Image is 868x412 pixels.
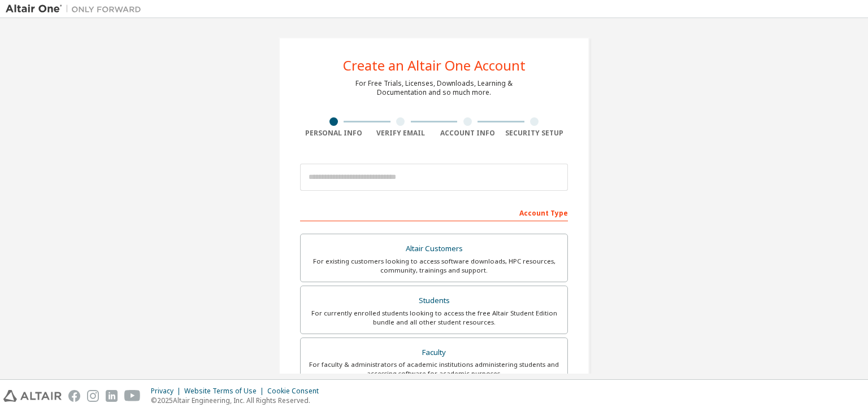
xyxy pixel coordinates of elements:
div: Personal Info [300,129,367,138]
img: instagram.svg [87,390,99,402]
div: Security Setup [501,129,568,138]
div: Students [307,293,561,309]
p: © 2025 Altair Engineering, Inc. All Rights Reserved. [151,396,325,405]
img: linkedin.svg [106,390,118,402]
img: altair_logo.svg [3,390,62,402]
div: For existing customers looking to access software downloads, HPC resources, community, trainings ... [307,257,561,275]
div: For currently enrolled students looking to access the free Altair Student Edition bundle and all ... [307,309,561,327]
div: Verify Email [367,129,435,138]
div: Account Info [434,129,501,138]
div: Cookie Consent [267,387,325,396]
div: Faculty [307,345,561,361]
img: youtube.svg [124,390,141,402]
div: Create an Altair One Account [343,59,526,72]
img: facebook.svg [68,390,80,402]
img: Altair One [6,3,147,15]
div: For Free Trials, Licenses, Downloads, Learning & Documentation and so much more. [355,79,513,97]
div: Altair Customers [307,241,561,257]
div: Website Terms of Use [184,387,267,396]
div: For faculty & administrators of academic institutions administering students and accessing softwa... [307,360,561,378]
div: Account Type [300,203,568,221]
div: Privacy [151,387,184,396]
